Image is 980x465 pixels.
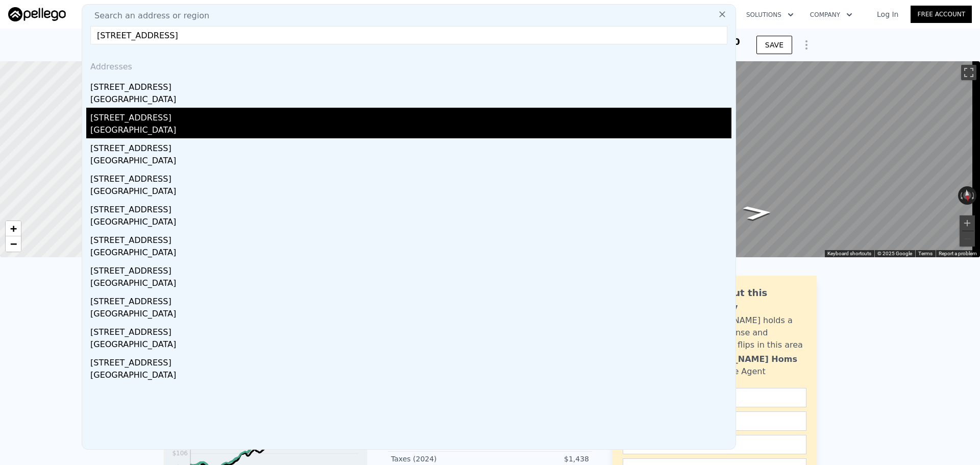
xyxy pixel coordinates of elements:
a: Report a problem [939,251,977,256]
div: [STREET_ADDRESS] [90,108,731,124]
a: Terms (opens in new tab) [918,251,933,256]
div: [GEOGRAPHIC_DATA] [90,308,731,322]
div: [STREET_ADDRESS] [90,200,731,216]
span: + [10,222,17,235]
span: − [10,237,17,250]
div: $1,438 [490,454,589,464]
div: [PERSON_NAME] Homs [693,353,797,365]
img: Pellego [8,7,66,21]
button: Toggle fullscreen view [961,65,976,80]
div: [STREET_ADDRESS] [90,138,731,155]
tspan: $106 [172,450,188,457]
button: Company [802,6,861,24]
div: [GEOGRAPHIC_DATA] [90,369,731,383]
div: [STREET_ADDRESS] [90,230,731,247]
button: Zoom in [960,215,975,231]
div: [GEOGRAPHIC_DATA] [90,93,731,108]
button: Keyboard shortcuts [827,250,871,257]
div: [PERSON_NAME] holds a broker license and personally flips in this area [693,314,806,351]
div: [GEOGRAPHIC_DATA] [90,277,731,291]
div: Taxes (2024) [391,454,490,464]
div: [GEOGRAPHIC_DATA] [90,216,731,230]
span: Search an address or region [86,10,209,22]
button: SAVE [756,36,792,54]
div: [GEOGRAPHIC_DATA] [90,247,731,261]
div: [STREET_ADDRESS] [90,353,731,369]
button: Show Options [796,35,817,55]
div: Addresses [86,53,731,77]
a: Log In [865,9,911,19]
button: Rotate counterclockwise [958,186,964,205]
div: [STREET_ADDRESS] [90,77,731,93]
div: Ask about this property [693,286,806,314]
div: [GEOGRAPHIC_DATA] [90,124,731,138]
span: © 2025 Google [877,251,912,256]
div: [STREET_ADDRESS] [90,261,731,277]
button: Zoom out [960,231,975,247]
div: [STREET_ADDRESS] [90,322,731,338]
button: Reset the view [962,186,972,205]
a: Zoom out [6,236,21,252]
div: [STREET_ADDRESS] [90,169,731,185]
a: Free Account [911,6,972,23]
button: Rotate clockwise [971,186,977,205]
div: [STREET_ADDRESS] [90,291,731,308]
a: Zoom in [6,221,21,236]
input: Enter an address, city, region, neighborhood or zip code [90,26,727,44]
div: [GEOGRAPHIC_DATA] [90,155,731,169]
div: [GEOGRAPHIC_DATA] [90,338,731,353]
button: Solutions [738,6,802,24]
div: [GEOGRAPHIC_DATA] [90,185,731,200]
path: Go West, E Lansing Way [731,202,785,223]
